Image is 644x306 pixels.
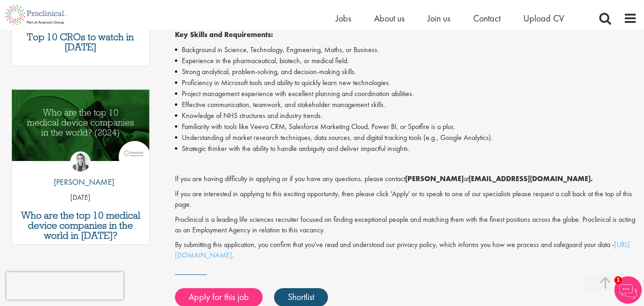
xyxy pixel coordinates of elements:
[12,90,149,171] a: Link to a post
[175,132,638,143] li: Understanding of market research techniques, data sources, and digital tracking tools (e.g., Goog...
[70,151,90,172] img: Hannah Burke
[473,12,501,24] a: Contact
[175,55,638,66] li: Experience in the pharmaceutical, biotech, or medical field.
[16,210,145,241] a: Who are the top 10 medical device companies in the world in [DATE]?
[614,276,622,284] span: 1
[175,240,638,261] p: By submitting this application, you confirm that you've read and understood our privacy policy, w...
[175,174,638,184] p: If you are having difficulty in applying or if you have any questions, please contact at
[614,276,642,304] img: Chatbot
[336,12,351,24] a: Jobs
[47,176,114,188] p: [PERSON_NAME]
[175,121,638,132] li: Familiarity with tools like Veeva CRM, Salesforce Marketing Cloud, Power BI, or Spotfire is a plus.
[12,193,149,203] p: [DATE]
[175,30,273,39] strong: Key Skills and Requirements:
[469,174,593,183] strong: [EMAIL_ADDRESS][DOMAIN_NAME].
[12,90,149,161] img: Top 10 Medical Device Companies 2024
[175,215,638,236] p: Proclinical is a leading life sciences recruiter focused on finding exceptional people and matchi...
[175,88,638,99] li: Project management experience with excellent planning and coordination abilities.
[175,189,638,210] p: If you are interested in applying to this exciting opportunity, then please click 'Apply' or to s...
[405,174,464,183] strong: [PERSON_NAME]
[6,272,123,300] iframe: reCAPTCHA
[374,12,405,24] a: About us
[47,151,114,193] a: Hannah Burke [PERSON_NAME]
[16,32,145,52] a: Top 10 CROs to watch in [DATE]
[175,110,638,121] li: Knowledge of NHS structures and industry trends.
[175,99,638,110] li: Effective communication, teamwork, and stakeholder management skills.
[523,12,564,24] a: Upload CV
[175,143,638,154] li: Strategic thinker with the ability to handle ambiguity and deliver impactful insights.
[175,77,638,88] li: Proficiency in Microsoft tools and ability to quickly learn new technologies.
[175,240,630,260] a: [URL][DOMAIN_NAME]
[428,12,450,24] a: Join us
[175,44,638,55] li: Background in Science, Technology, Engineering, Maths, or Business.
[175,66,638,77] li: Strong analytical, problem-solving, and decision-making skills.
